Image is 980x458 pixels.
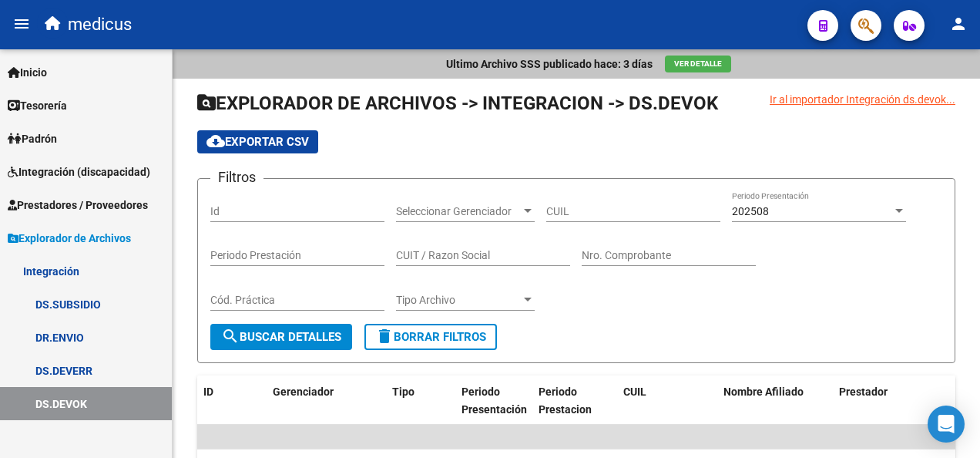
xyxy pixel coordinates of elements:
mat-icon: delete [375,327,394,345]
datatable-header-cell: Gerenciador [267,375,386,426]
span: EXPLORADOR DE ARCHIVOS -> INTEGRACION -> DS.DEVOK [197,93,718,114]
span: Tesorería [8,97,67,114]
p: Ultimo Archivo SSS publicado hace: 3 días [446,56,653,72]
span: Padrón [8,130,57,147]
datatable-header-cell: Tipo [386,375,455,426]
button: Exportar CSV [197,130,318,153]
span: Prestador [839,386,888,398]
datatable-header-cell: CUIL [617,375,717,426]
datatable-header-cell: Prestador [833,375,964,426]
span: Tipo Archivo [396,294,521,307]
datatable-header-cell: ID [197,375,267,426]
span: Inicio [8,64,47,81]
datatable-header-cell: Nombre Afiliado [717,375,833,426]
span: medicus [68,8,132,42]
datatable-header-cell: Periodo Presentación [455,375,532,426]
mat-icon: menu [12,15,31,33]
button: Buscar Detalles [210,324,352,350]
span: Integración (discapacidad) [8,163,150,180]
span: Periodo Prestacion [539,386,592,416]
span: ID [203,386,213,398]
span: CUIL [623,386,646,398]
mat-icon: cloud_download [206,132,225,150]
span: Gerenciador [273,386,334,398]
span: Tipo [392,386,414,398]
button: Borrar Filtros [364,324,497,350]
datatable-header-cell: Periodo Prestacion [532,375,617,426]
h3: Filtros [210,167,263,188]
div: Ir al importador Integración ds.devok... [770,91,955,108]
button: Ver Detalle [665,56,731,72]
span: Explorador de Archivos [8,230,131,247]
span: Prestadores / Proveedores [8,197,148,214]
span: Exportar CSV [206,135,309,149]
span: Periodo Presentación [461,386,527,416]
span: Borrar Filtros [375,330,486,344]
span: Nombre Afiliado [723,386,804,398]
div: Open Intercom Messenger [928,406,965,443]
mat-icon: search [221,327,240,345]
span: Seleccionar Gerenciador [396,205,521,218]
span: Ver Detalle [674,59,722,68]
span: 202508 [732,205,769,217]
mat-icon: person [949,15,968,33]
span: Buscar Detalles [221,330,341,344]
